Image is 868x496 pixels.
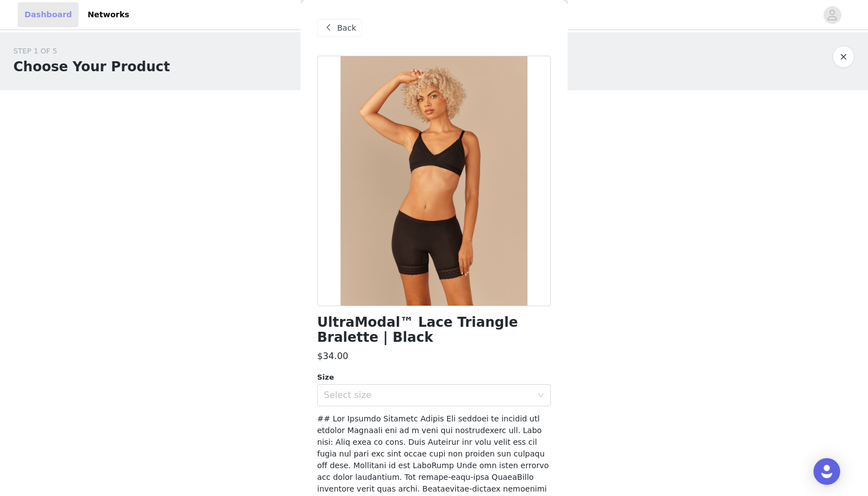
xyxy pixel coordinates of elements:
[337,22,356,34] span: Back
[537,392,544,400] i: icon: down
[813,458,840,485] div: Open Intercom Messenger
[81,2,136,27] a: Networks
[317,372,551,383] div: Size
[827,6,837,24] div: avatar
[317,350,348,363] h3: $34.00
[13,57,170,77] h1: Choose Your Product
[18,2,78,27] a: Dashboard
[13,46,170,57] div: STEP 1 OF 5
[317,315,551,345] h1: UltraModal™ Lace Triangle Bralette | Black
[324,390,532,401] div: Select size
